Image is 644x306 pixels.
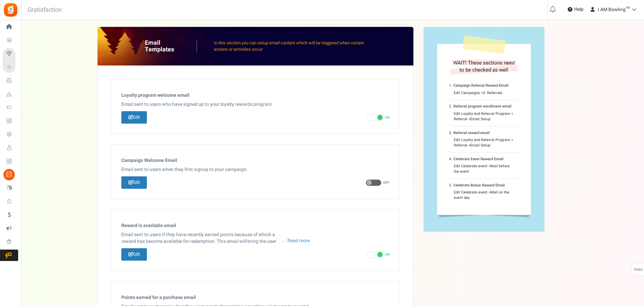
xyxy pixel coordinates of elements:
[121,223,390,228] h5: Reward is available email
[121,158,390,163] h5: Campaign Welcome Email
[121,248,147,261] a: Edit
[453,83,509,88] b: Campaign Referral Reward Email
[453,156,504,162] b: Celebrate Event Reward Email
[454,190,514,200] div: Edit Celebrate event Mail on the event day
[3,2,18,17] img: Gratisfaction
[121,93,390,98] h5: Loyalty program welcome email
[214,40,366,52] p: In this section you can setup email content which will be triggered when certain actions or activ...
[565,4,586,15] a: Help
[453,182,505,188] b: Celebrate Bonus Reward Email
[385,252,390,257] span: ON
[572,6,583,13] span: Help
[121,111,147,124] a: Edit
[20,3,69,17] h3: Gratisfaction
[282,237,310,244] span: ... Read more
[121,176,147,189] a: Edit
[453,103,512,109] b: Referral program enrollment email
[453,59,515,74] span: WAIT! These sections need to be checked as well
[454,164,514,174] div: Edit Celebrate event Mail before the event
[454,90,514,96] div: Edit Campaigns 3. Referrals
[598,6,630,13] span: I AM Bowling™
[121,295,390,300] h5: Points earned for a purchase email
[454,137,514,148] div: Edit Loyalty and Referral Program Referral Email Setup
[121,101,390,108] p: Email sent to users who have signed up to your loyalty rewards program.
[121,231,310,245] p: Email sent to users if they have recently earned points because of which a reward has become avai...
[145,40,197,53] h2: Email Templates
[385,115,390,120] span: ON
[453,130,490,136] b: Referral reward email
[634,263,643,276] span: FAQs
[383,180,390,185] span: OFF
[121,166,390,173] p: Email sent to users when they first signup to your campaign.
[454,111,514,122] div: Edit Loyalty and Referral Program Referral Email Setup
